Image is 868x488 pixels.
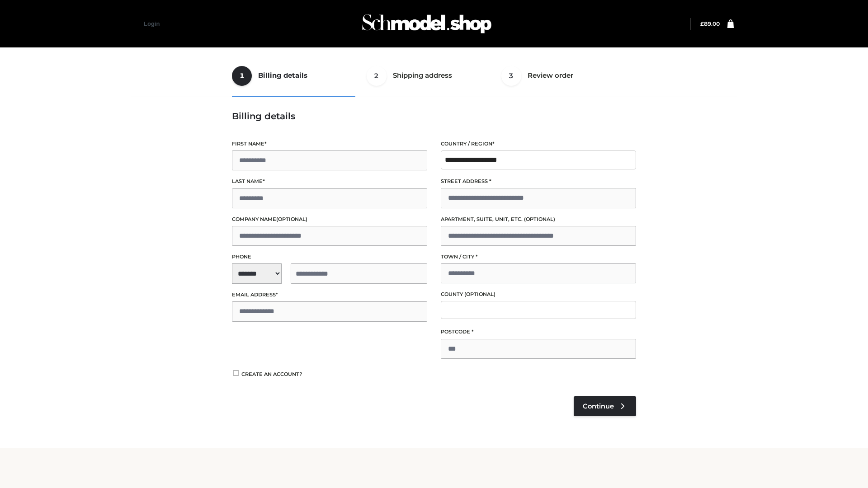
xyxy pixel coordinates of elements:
[276,216,307,222] span: (optional)
[232,140,427,148] label: First name
[464,291,495,297] span: (optional)
[232,177,427,186] label: Last name
[524,216,555,222] span: (optional)
[441,140,636,148] label: Country / Region
[583,402,614,410] span: Continue
[232,111,636,122] h3: Billing details
[144,20,160,27] a: Login
[574,396,636,416] a: Continue
[232,215,427,224] label: Company name
[441,253,636,261] label: Town / City
[700,20,720,27] a: £89.00
[441,328,636,336] label: Postcode
[700,20,704,27] span: £
[232,370,240,376] input: Create an account?
[441,215,636,224] label: Apartment, suite, unit, etc.
[359,6,495,42] img: Schmodel Admin 964
[232,291,427,299] label: Email address
[441,290,636,299] label: County
[241,371,302,377] span: Create an account?
[232,253,427,261] label: Phone
[700,20,720,27] bdi: 89.00
[441,177,636,186] label: Street address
